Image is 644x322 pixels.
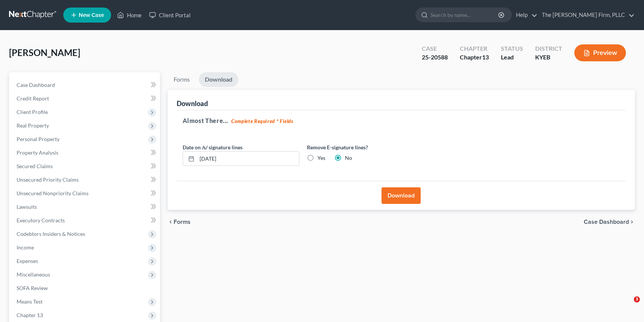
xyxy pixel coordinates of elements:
[168,219,201,225] button: chevron_left Forms
[17,298,43,305] span: Means Test
[17,176,79,183] span: Unsecured Priority Claims
[79,12,104,18] span: New Case
[535,53,562,62] div: KYEB
[422,44,448,53] div: Case
[11,78,160,92] a: Case Dashboard
[512,8,537,22] a: Help
[17,190,89,196] span: Unsecured Nonpriority Claims
[11,159,160,173] a: Secured Claims
[618,296,636,314] iframe: Intercom live chat
[183,143,243,151] label: Date on /s/ signature lines
[113,8,145,22] a: Home
[145,8,194,22] a: Client Portal
[535,44,562,53] div: District
[11,92,160,105] a: Credit Report
[9,47,80,58] span: [PERSON_NAME]
[501,44,523,53] div: Status
[17,149,58,156] span: Property Analysis
[11,281,160,295] a: SOFA Review
[17,122,49,129] span: Real Property
[11,187,160,200] a: Unsecured Nonpriority Claims
[574,44,626,61] button: Preview
[174,219,191,225] span: Forms
[584,219,629,225] span: Case Dashboard
[197,152,299,166] input: MM/DD/YYYY
[538,8,635,22] a: The [PERSON_NAME] Firm, PLLC
[422,53,448,62] div: 25-20588
[460,44,489,53] div: Chapter
[231,118,293,124] strong: Complete Required * Fields
[629,219,635,225] i: chevron_right
[634,296,640,302] span: 3
[17,217,65,223] span: Executory Contracts
[307,143,424,151] label: Remove E-signature lines?
[17,204,37,210] span: Lawsuits
[168,72,196,87] a: Forms
[345,154,352,162] label: No
[17,244,34,251] span: Income
[317,154,325,162] label: Yes
[199,72,238,87] a: Download
[17,285,48,291] span: SOFA Review
[17,271,50,278] span: Miscellaneous
[183,116,620,125] h5: Almost There...
[17,82,55,88] span: Case Dashboard
[460,53,489,62] div: Chapter
[177,99,208,108] div: Download
[17,312,43,318] span: Chapter 13
[382,187,421,204] button: Download
[17,258,38,264] span: Expenses
[11,146,160,159] a: Property Analysis
[168,219,174,225] i: chevron_left
[430,8,499,22] input: Search by name...
[501,53,523,62] div: Lead
[11,214,160,227] a: Executory Contracts
[11,200,160,214] a: Lawsuits
[17,231,85,237] span: Codebtors Insiders & Notices
[584,219,635,225] a: Case Dashboard chevron_right
[17,163,53,169] span: Secured Claims
[17,109,48,115] span: Client Profile
[482,53,489,61] span: 13
[17,136,60,142] span: Personal Property
[11,173,160,187] a: Unsecured Priority Claims
[17,95,49,102] span: Credit Report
